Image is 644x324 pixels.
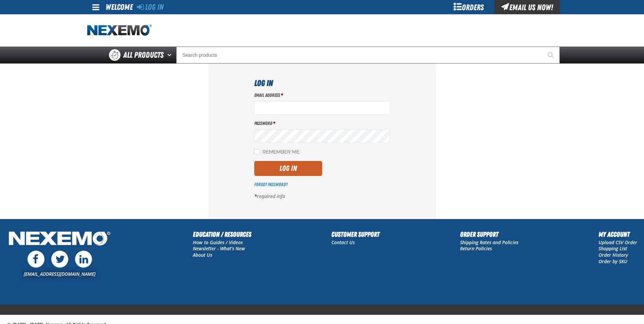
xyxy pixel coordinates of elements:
[176,47,560,64] input: Search
[137,2,164,12] a: Log In
[254,77,390,89] h1: Log In
[599,245,627,252] a: Shopping List
[123,49,164,61] span: All Products
[331,229,380,239] h2: Customer Support
[599,258,627,265] a: Order by SKU
[460,245,492,252] a: Return Policies
[543,47,560,64] button: Start Searching
[254,149,260,155] input: Remember Me
[599,239,637,246] a: Upload CSV Order
[460,229,518,239] h2: Order Support
[193,229,251,239] h2: Education / Resources
[254,149,299,156] label: Remember Me
[254,120,390,127] label: Password
[7,229,112,249] img: Nexemo Logo
[254,193,390,200] p: required info
[165,47,176,64] button: Open All Products pages
[193,252,212,258] a: About Us
[87,24,152,36] a: Home
[599,229,637,239] h2: My Account
[460,239,518,246] a: Shipping Rates and Policies
[254,92,390,98] label: Email Address
[193,245,245,252] a: Newsletter - What's New
[331,239,355,246] a: Contact Us
[254,161,322,176] button: Log In
[24,271,95,277] a: [EMAIL_ADDRESS][DOMAIN_NAME]
[193,239,243,246] a: How to Guides / Videos
[87,24,152,36] img: Nexemo logo
[254,182,288,187] a: Forgot Password?
[599,252,628,258] a: Order History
